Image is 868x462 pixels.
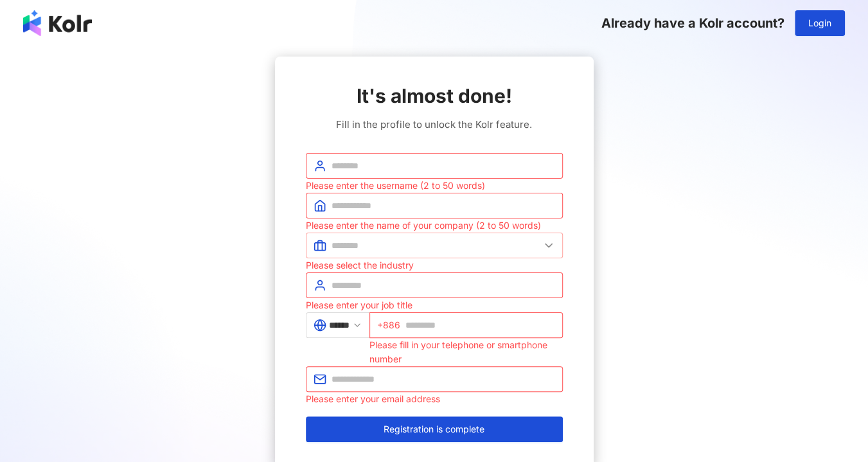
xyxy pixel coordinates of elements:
span: Already have a Kolr account? [601,15,784,31]
div: Please fill in your telephone or smartphone number [369,338,563,366]
div: Please enter your job title [306,298,563,312]
span: Registration is complete [384,424,484,434]
span: Fill in the profile to unlock the Kolr feature. [336,117,532,132]
div: Please enter your email address [306,392,563,406]
button: Registration is complete [306,416,563,442]
img: logo [23,10,92,36]
span: Login [808,18,831,28]
div: Please select the industry [306,258,563,272]
span: +886 [377,318,400,332]
span: It's almost done! [357,82,512,109]
div: Please enter the name of your company (2 to 50 words) [306,218,563,233]
button: Login [795,10,845,36]
div: Please enter the username (2 to 50 words) [306,179,563,193]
